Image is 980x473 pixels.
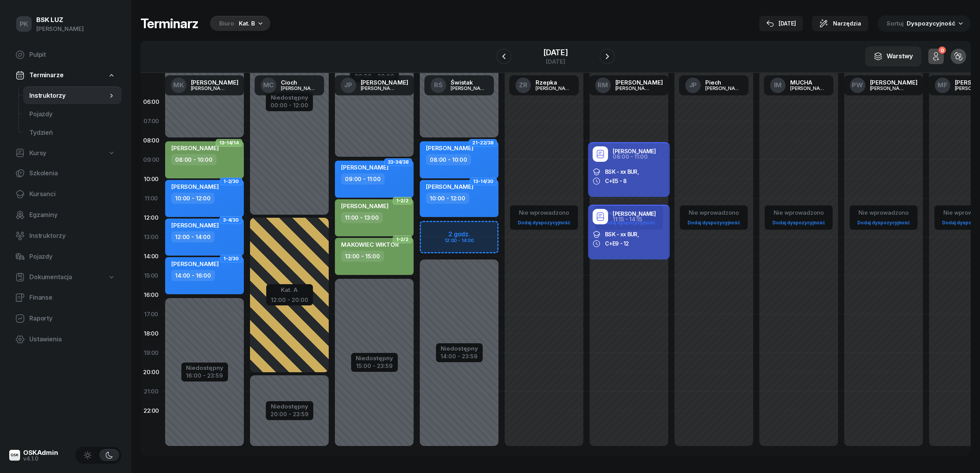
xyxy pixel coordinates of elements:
a: Ustawienia [9,330,122,349]
button: Niedostępny00:00 - 12:00 [270,93,308,110]
div: 09:00 [140,150,162,170]
div: [PERSON_NAME] [191,80,238,85]
a: Kursanci [9,185,122,203]
div: [DATE] [543,49,568,56]
a: Dodaj dyspozycyjność [769,218,828,227]
button: [DATE] [759,16,803,31]
a: JP[PERSON_NAME][PERSON_NAME] [335,75,414,95]
span: MK [173,82,184,88]
span: Raporty [29,314,115,324]
span: JP [689,82,697,88]
div: 12:00 - 14:00 [171,231,215,242]
div: BSK LUZ [36,17,84,23]
div: 19:00 [140,343,162,363]
div: 18:00 [140,324,162,343]
div: OSKAdmin [23,449,58,456]
a: Dodaj dyspozycyjność [515,218,573,227]
a: IMMUCHA[PERSON_NAME] [764,75,833,95]
div: [DATE] [543,59,568,64]
button: Niedostępny14:00 - 23:59 [441,344,478,361]
span: 1-2/30 [223,181,239,182]
span: Terminarze [29,70,63,80]
button: Warstwy [865,46,921,66]
div: Nie wprowadzono [769,208,828,218]
h1: Terminarz [140,17,198,31]
button: Nie wprowadzonoDodaj dyspozycyjność [769,206,828,229]
div: 07:00 [140,112,162,131]
div: Kat. B [239,19,255,28]
button: Kat. A12:00 - 20:00 [271,285,308,303]
span: Dokumentacja [29,272,72,282]
div: 10:00 - 12:00 [171,193,215,204]
button: Niedostępny20:00 - 23:59 [270,402,309,419]
div: 14:00 - 23:59 [441,351,478,359]
span: 1-2/30 [223,258,239,259]
div: 20:00 [140,363,162,382]
span: [PERSON_NAME] [426,144,473,152]
span: Egzaminy [29,210,115,220]
div: 08:00 - 10:00 [171,154,216,165]
div: 11:00 - 13:00 [341,212,383,223]
div: [PERSON_NAME] [451,86,488,91]
span: Pulpit [29,50,115,60]
span: Instruktorzy [29,91,108,101]
div: [PERSON_NAME] [790,86,827,91]
a: Finanse [9,288,122,307]
div: Niedostępny [270,403,309,409]
span: MF [938,82,948,88]
div: 08:00 - 10:00 [426,154,471,165]
div: Piech [705,80,742,85]
span: 33-34/38 [388,161,409,163]
a: Dodaj dyspozycyjność [600,218,658,227]
span: Szkolenia [29,168,115,178]
div: [PERSON_NAME] [361,86,398,91]
button: Nie wprowadzonoDodaj dyspozycyjność [684,206,743,229]
a: Pojazdy [23,105,122,124]
div: [PERSON_NAME] [36,24,84,34]
span: 3-4/30 [223,219,239,221]
span: 1-2/2 [396,239,409,240]
span: [PERSON_NAME] [341,164,389,171]
span: Tydzień [29,128,115,138]
div: MUCHA [790,80,827,85]
span: RM [598,82,608,88]
div: [PERSON_NAME] [191,86,228,91]
div: 10:00 [140,170,162,189]
span: MC [263,82,274,88]
div: Nie wprowadzono [854,208,913,218]
span: IM [774,82,782,88]
span: MAKOWIEC WIKTOR [341,241,399,248]
span: PW [852,82,863,88]
div: Rzepka [536,80,573,85]
a: RŚŚwistak[PERSON_NAME] [424,75,494,95]
a: MK[PERSON_NAME][PERSON_NAME] [165,75,245,95]
button: Sortuj Dyspozycyjność [877,15,971,32]
a: PW[PERSON_NAME][PERSON_NAME] [844,75,924,95]
span: Narzędzia [833,19,861,28]
a: Egzaminy [9,206,122,224]
div: Nie wprowadzono [515,208,573,218]
span: Finanse [29,293,115,303]
button: 0 [928,49,944,64]
a: JPPiech[PERSON_NAME] [679,75,749,95]
span: Kursanci [29,189,115,199]
div: [PERSON_NAME] [870,80,917,85]
span: [PERSON_NAME] [341,202,389,210]
a: Kursy [9,144,122,162]
div: 12:00 - 20:00 [271,295,308,303]
img: logo-xs@2x.png [9,450,20,461]
a: Dokumentacja [9,268,122,286]
div: 13:00 [140,227,162,247]
button: Narzędzia [812,16,868,31]
span: [PERSON_NAME] [171,144,219,152]
div: 16:00 [140,285,162,305]
a: Raporty [9,309,122,328]
a: Szkolenia [9,164,122,183]
a: Instruktorzy [9,227,122,245]
span: Pojazdy [29,252,115,262]
span: Dyspozycyjność [907,20,955,27]
div: Nie wprowadzono [684,208,743,218]
div: 00:00 - 12:00 [270,100,308,109]
div: 14:00 - 16:00 [171,270,215,281]
span: Ustawienia [29,334,115,344]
